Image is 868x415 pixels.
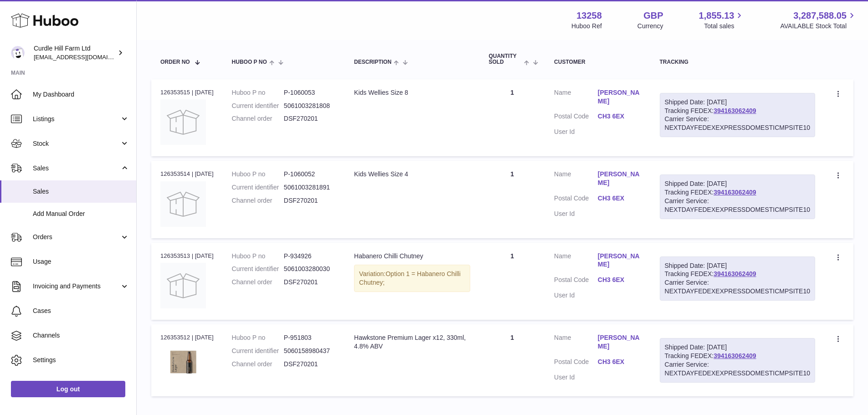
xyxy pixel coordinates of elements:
[554,358,598,369] dt: Postal Code
[232,102,284,110] dt: Current identifier
[704,22,745,31] span: Total sales
[160,252,214,260] div: 126353513 | [DATE]
[660,93,815,138] div: Tracking FEDEX:
[554,276,598,287] dt: Postal Code
[488,53,521,65] span: Quantity Sold
[160,59,190,65] span: Order No
[714,189,756,196] a: 394163062409
[160,333,214,342] div: 126353512 | [DATE]
[160,99,206,145] img: no-photo.jpg
[284,183,336,192] dd: 5061003281891
[232,360,284,369] dt: Channel order
[665,197,810,214] div: Carrier Service: NEXTDAYFEDEXEXPRESSDOMESTICMPSITE10
[160,263,206,308] img: no-photo.jpg
[232,196,284,205] dt: Channel order
[665,261,810,270] div: Shipped Date: [DATE]
[359,270,461,286] span: Option 1 = Habanero Chilli Chutney;
[354,88,470,97] div: Kids Wellies Size 8
[479,79,545,156] td: 1
[284,360,336,369] dd: DSF270201
[665,179,810,188] div: Shipped Date: [DATE]
[598,252,642,269] a: [PERSON_NAME]
[284,265,336,273] dd: 5061003280030
[33,307,129,315] span: Cases
[598,333,642,351] a: [PERSON_NAME]
[598,358,642,366] a: CH3 6EX
[554,88,598,108] dt: Name
[554,194,598,205] dt: Postal Code
[660,59,815,65] div: Tracking
[232,170,284,179] dt: Huboo P no
[33,257,129,266] span: Usage
[34,53,134,61] span: [EMAIL_ADDRESS][DOMAIN_NAME]
[637,22,663,31] div: Currency
[284,347,336,355] dd: 5060158980437
[354,59,391,65] span: Description
[780,10,857,31] a: 3,287,588.05 AVAILABLE Stock Total
[33,164,120,173] span: Sales
[284,88,336,97] dd: P-1060053
[33,233,120,241] span: Orders
[571,22,602,31] div: Huboo Ref
[284,278,336,287] dd: DSF270201
[33,90,129,99] span: My Dashboard
[479,243,545,320] td: 1
[160,345,206,379] img: 132581708521438.jpg
[33,115,120,123] span: Listings
[232,114,284,123] dt: Channel order
[714,352,756,359] a: 394163062409
[598,194,642,203] a: CH3 6EX
[160,88,214,97] div: 126353515 | [DATE]
[554,59,641,65] div: Customer
[643,10,663,22] strong: GBP
[793,10,847,22] span: 3,287,588.05
[554,128,598,136] dt: User Id
[598,170,642,187] a: [PERSON_NAME]
[660,338,815,383] div: Tracking FEDEX:
[33,210,129,218] span: Add Manual Order
[554,291,598,300] dt: User Id
[232,278,284,287] dt: Channel order
[232,265,284,273] dt: Current identifier
[780,22,857,31] span: AVAILABLE Stock Total
[232,252,284,261] dt: Huboo P no
[576,10,602,22] strong: 13258
[11,381,125,397] a: Log out
[665,115,810,132] div: Carrier Service: NEXTDAYFEDEXEXPRESSDOMESTICMPSITE10
[232,183,284,192] dt: Current identifier
[354,170,470,179] div: Kids Wellies Size 4
[660,256,815,301] div: Tracking FEDEX:
[554,252,598,272] dt: Name
[284,196,336,205] dd: DSF270201
[699,10,745,31] a: 1,855.13 Total sales
[232,59,267,65] span: Huboo P no
[33,139,120,148] span: Stock
[284,114,336,123] dd: DSF270201
[33,356,129,364] span: Settings
[598,112,642,121] a: CH3 6EX
[699,10,734,22] span: 1,855.13
[665,360,810,378] div: Carrier Service: NEXTDAYFEDEXEXPRESSDOMESTICMPSITE10
[598,88,642,106] a: [PERSON_NAME]
[284,170,336,179] dd: P-1060052
[665,98,810,107] div: Shipped Date: [DATE]
[665,343,810,352] div: Shipped Date: [DATE]
[33,282,120,291] span: Invoicing and Payments
[232,333,284,342] dt: Huboo P no
[665,278,810,296] div: Carrier Service: NEXTDAYFEDEXEXPRESSDOMESTICMPSITE10
[479,161,545,238] td: 1
[554,210,598,218] dt: User Id
[554,333,598,353] dt: Name
[714,270,756,277] a: 394163062409
[160,181,206,227] img: no-photo.jpg
[479,324,545,396] td: 1
[232,347,284,355] dt: Current identifier
[554,112,598,123] dt: Postal Code
[232,88,284,97] dt: Huboo P no
[33,331,129,340] span: Channels
[354,265,470,292] div: Variation:
[354,252,470,261] div: Habanero Chilli Chutney
[554,170,598,190] dt: Name
[34,44,116,61] div: Curdle Hill Farm Ltd
[284,333,336,342] dd: P-951803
